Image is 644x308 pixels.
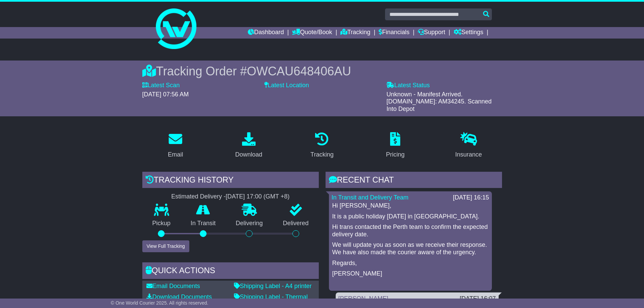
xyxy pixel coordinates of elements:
[310,150,333,159] div: Tracking
[273,220,319,227] p: Delivered
[386,91,492,112] span: Unknown - Manifest Arrived. [DOMAIN_NAME]: AM34245. Scanned Into Depot
[379,27,409,39] a: Financials
[332,270,488,278] p: [PERSON_NAME]
[142,220,181,227] p: Pickup
[226,220,273,227] p: Delivering
[326,172,502,190] div: RECENT CHAT
[142,262,319,281] div: Quick Actions
[332,202,488,210] p: Hi [PERSON_NAME],
[247,64,351,78] span: OWCAU648406AU
[146,293,212,300] a: Download Documents
[248,27,284,39] a: Dashboard
[111,300,209,306] span: © One World Courier 2025. All rights reserved.
[168,150,183,159] div: Email
[386,150,405,159] div: Pricing
[332,213,488,220] p: It is a public holiday [DATE] in [GEOGRAPHIC_DATA].
[181,220,226,227] p: In Transit
[142,82,180,89] label: Latest Scan
[142,193,319,200] div: Estimated Delivery -
[453,194,489,202] div: [DATE] 16:15
[142,64,502,78] div: Tracking Order #
[338,295,388,302] a: [PERSON_NAME]
[234,283,312,289] a: Shipping Label - A4 printer
[386,82,430,89] label: Latest Status
[142,91,189,98] span: [DATE] 07:56 AM
[142,240,189,252] button: View Full Tracking
[264,82,309,89] label: Latest Location
[451,130,486,162] a: Insurance
[418,27,445,39] a: Support
[332,223,488,238] p: Hi trans contacted the Perth team to confirm the expected delivery date.
[460,295,496,303] div: [DATE] 16:07
[332,194,409,201] a: In Transit and Delivery Team
[454,27,483,39] a: Settings
[455,150,482,159] div: Insurance
[146,283,200,289] a: Email Documents
[163,130,187,162] a: Email
[226,193,290,200] div: [DATE] 17:00 (GMT +8)
[142,172,319,190] div: Tracking history
[332,241,488,256] p: We will update you as soon as we receive their response. We have also made the courier aware of t...
[382,130,409,162] a: Pricing
[340,27,370,39] a: Tracking
[234,293,308,308] a: Shipping Label - Thermal printer
[332,260,488,267] p: Regards,
[231,130,267,162] a: Download
[306,130,338,162] a: Tracking
[235,150,262,159] div: Download
[292,27,332,39] a: Quote/Book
